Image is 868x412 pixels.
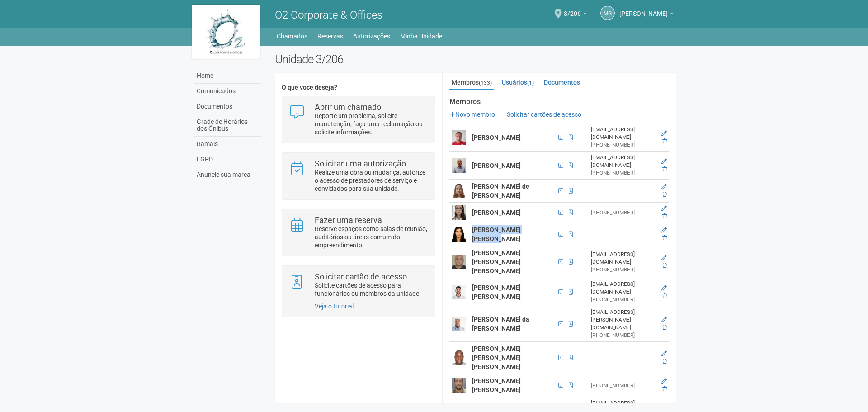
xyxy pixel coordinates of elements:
div: [EMAIL_ADDRESS][DOMAIN_NAME] [591,251,656,266]
a: Editar membro [661,227,667,233]
small: (133) [479,80,492,86]
a: Editar membro [661,378,667,384]
a: Autorizações [353,30,390,43]
a: Editar membro [661,205,667,212]
a: Home [194,68,261,84]
a: Membros(133) [449,76,494,90]
strong: Solicitar cartão de acesso [315,272,407,281]
img: user.png [452,205,466,220]
img: logo.jpg [192,5,260,59]
strong: [PERSON_NAME] da [PERSON_NAME] [472,316,529,332]
p: Reserve espaços como salas de reunião, auditórios ou áreas comum do empreendimento. [315,225,428,249]
a: Editar membro [661,130,667,137]
div: [PHONE_NUMBER] [591,331,656,339]
h2: Unidade 3/206 [275,52,676,66]
a: MG [600,6,615,20]
a: LGPD [194,152,261,167]
strong: [PERSON_NAME] [472,134,521,141]
a: Excluir membro [662,166,667,172]
a: Minha Unidade [400,30,442,43]
span: Monica Guedes [619,1,668,17]
a: Editar membro [661,184,667,190]
p: Realize uma obra ou mudança, autorize o acesso de prestadores de serviço e convidados para sua un... [315,168,428,193]
a: Excluir membro [662,213,667,219]
img: user.png [452,158,466,173]
a: Editar membro [661,317,667,323]
a: Editar membro [661,285,667,291]
a: Excluir membro [662,235,667,241]
a: Excluir membro [662,386,667,392]
a: Chamados [277,30,307,43]
div: [PHONE_NUMBER] [591,141,656,149]
h4: O que você deseja? [282,84,435,91]
strong: [PERSON_NAME] [PERSON_NAME] [472,377,521,393]
a: Documentos [194,99,261,114]
a: Abrir um chamado Reporte um problema, solicite manutenção, faça uma reclamação ou solicite inform... [289,103,428,136]
strong: [PERSON_NAME] [PERSON_NAME] [PERSON_NAME] [472,345,521,370]
div: [EMAIL_ADDRESS][DOMAIN_NAME] [591,126,656,141]
img: user.png [452,227,466,242]
img: user.png [452,255,466,269]
div: [PHONE_NUMBER] [591,296,656,303]
div: [PHONE_NUMBER] [591,266,656,274]
strong: Solicitar uma autorização [315,159,406,168]
a: Usuários(1) [500,76,536,89]
div: [EMAIL_ADDRESS][PERSON_NAME][DOMAIN_NAME] [591,308,656,331]
a: Editar membro [661,350,667,357]
div: [PHONE_NUMBER] [591,382,656,389]
div: [PHONE_NUMBER] [591,209,656,217]
a: Editar membro [661,158,667,165]
a: 3/206 [564,11,587,19]
a: Excluir membro [662,191,667,198]
div: [PHONE_NUMBER] [591,169,656,177]
a: Veja o tutorial [315,303,354,310]
a: Reservas [317,30,343,43]
a: [PERSON_NAME] [619,11,674,19]
img: user.png [452,317,466,331]
img: user.png [452,378,466,393]
strong: [PERSON_NAME] [PERSON_NAME] [472,226,521,242]
a: Excluir membro [662,138,667,144]
a: Documentos [542,76,582,89]
span: 3/206 [564,1,581,17]
strong: [PERSON_NAME] [PERSON_NAME] [472,284,521,300]
img: user.png [452,285,466,299]
a: Excluir membro [662,293,667,299]
strong: [PERSON_NAME] de [PERSON_NAME] [472,183,529,199]
div: [EMAIL_ADDRESS][DOMAIN_NAME] [591,154,656,169]
a: Ramais [194,137,261,152]
strong: [PERSON_NAME] [PERSON_NAME] [PERSON_NAME] [472,249,521,275]
strong: Membros [449,98,669,106]
small: (1) [527,80,534,86]
strong: Fazer uma reserva [315,215,382,225]
div: [EMAIL_ADDRESS][DOMAIN_NAME] [591,280,656,296]
strong: [PERSON_NAME] [472,162,521,169]
a: Excluir membro [662,324,667,331]
a: Fazer uma reserva Reserve espaços como salas de reunião, auditórios ou áreas comum do empreendime... [289,216,428,249]
a: Excluir membro [662,262,667,269]
strong: Abrir um chamado [315,102,381,112]
a: Anuncie sua marca [194,167,261,182]
a: Solicitar cartão de acesso Solicite cartões de acesso para funcionários ou membros da unidade. [289,273,428,298]
span: O2 Corporate & Offices [275,9,382,21]
img: user.png [452,350,466,365]
a: Solicitar uma autorização Realize uma obra ou mudança, autorize o acesso de prestadores de serviç... [289,160,428,193]
p: Reporte um problema, solicite manutenção, faça uma reclamação ou solicite informações. [315,112,428,136]
img: user.png [452,130,466,145]
strong: [PERSON_NAME] [472,209,521,216]
a: Excluir membro [662,358,667,365]
a: Comunicados [194,84,261,99]
a: Novo membro [449,111,495,118]
p: Solicite cartões de acesso para funcionários ou membros da unidade. [315,281,428,298]
a: Grade de Horários dos Ônibus [194,114,261,137]
a: Editar membro [661,255,667,261]
a: Solicitar cartões de acesso [501,111,581,118]
img: user.png [452,184,466,198]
